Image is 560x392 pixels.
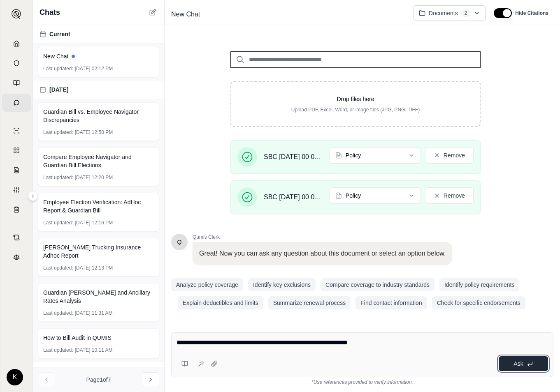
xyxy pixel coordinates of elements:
[461,9,471,17] span: 2
[2,74,31,92] a: Prompt Library
[7,369,23,385] div: K
[40,7,60,18] span: Chats
[168,8,407,21] div: Edit Title
[264,192,323,202] span: SBC [DATE] 00 001 UMR FINAL - 5000 Plan - Choice Plus - Basic.pdf
[43,65,73,72] span: Last updated:
[43,108,154,124] span: Guardian Bill vs. Employee Navigator Discrepancies
[2,201,31,219] a: Coverage Table
[75,347,113,353] span: [DATE] 10:11 AM
[2,248,31,266] a: Legal Search Engine
[86,376,111,384] span: Page 1 of 7
[148,7,158,17] button: New Chat
[429,9,458,17] span: Documents
[2,161,31,179] a: Claim Coverage
[414,5,486,21] button: Documents2
[514,360,523,367] span: Ask
[75,310,113,316] span: [DATE] 11:31 AM
[12,9,21,19] img: Expand sidebar
[244,95,467,103] p: Drop files here
[168,8,203,21] span: New Chat
[177,238,182,246] span: Hello
[75,65,113,72] span: [DATE] 02:12 PM
[43,153,154,169] span: Compare Employee Navigator and Guardian Bill Elections
[43,219,73,226] span: Last updated:
[2,94,31,112] a: Chat
[248,278,316,291] button: Identify key exclusions
[2,35,31,53] a: Home
[2,54,31,72] a: Documents Vault
[264,152,323,162] span: SBC [DATE] 00 002 UMR FINAL.docx
[8,6,25,22] button: Expand sidebar
[425,187,474,204] button: Remove
[43,288,154,305] span: Guardian [PERSON_NAME] and Ancillary Rates Analysis
[75,265,113,271] span: [DATE] 12:13 PM
[515,10,548,16] span: Hide Citations
[178,296,263,309] button: Explain deductibles and limits
[49,85,68,94] span: [DATE]
[75,174,113,181] span: [DATE] 12:20 PM
[28,191,38,201] button: Expand sidebar
[43,129,73,136] span: Last updated:
[2,122,31,140] a: Single Policy
[193,234,452,240] span: Qumis Clerk
[43,52,68,60] span: New Chat
[43,198,154,214] span: Employee Election Verification: AdHoc Report & Guardian Bill
[43,243,154,260] span: [PERSON_NAME] Trucking Insurance Adhoc Report
[432,296,525,309] button: Check for specific endorsements
[425,147,474,164] button: Remove
[43,265,73,271] span: Last updated:
[171,278,243,291] button: Analyze policy coverage
[244,106,467,113] p: Upload PDF, Excel, Word, or image files (JPG, PNG, TIFF)
[43,334,112,342] span: How to Bill Audit in QUMIS
[75,219,113,226] span: [DATE] 12:16 PM
[356,296,427,309] button: Find contact information
[49,30,70,38] span: Current
[171,377,553,385] div: *Use references provided to verify information.
[2,228,31,247] a: Contract Analysis
[439,278,519,291] button: Identify policy requirements
[2,181,31,199] a: Custom Report
[199,249,446,258] p: Great! Now you can ask any question about this document or select an option below.
[43,174,73,181] span: Last updated:
[43,310,73,316] span: Last updated:
[321,278,435,291] button: Compare coverage to industry standards
[43,347,73,353] span: Last updated:
[268,296,351,309] button: Summarize renewal process
[499,356,548,371] button: Ask
[75,129,113,136] span: [DATE] 12:50 PM
[2,141,31,159] a: Policy Comparisons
